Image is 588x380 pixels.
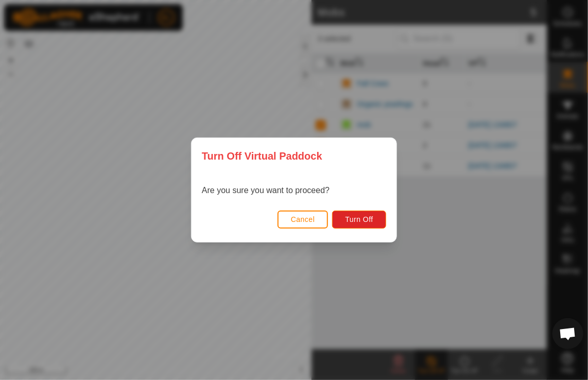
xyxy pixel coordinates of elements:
[332,211,386,229] button: Turn Off
[345,215,373,223] span: Turn Off
[202,184,330,197] p: Are you sure you want to proceed?
[552,318,583,349] div: Open chat
[202,148,322,164] span: Turn Off Virtual Paddock
[278,211,328,229] button: Cancel
[291,215,315,223] span: Cancel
